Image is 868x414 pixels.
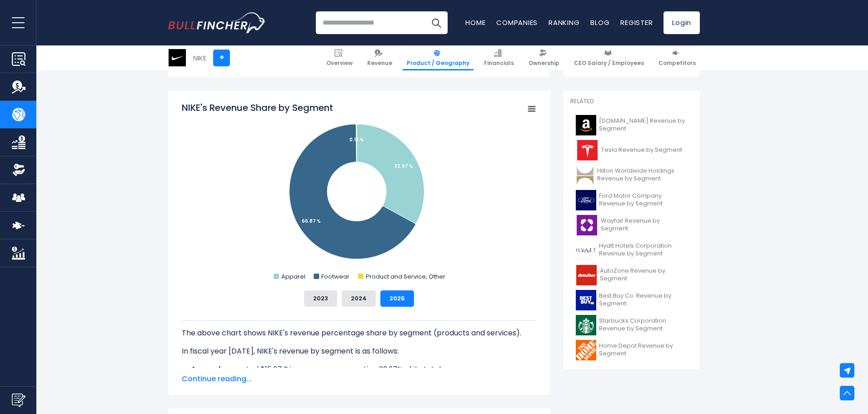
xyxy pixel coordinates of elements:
[658,60,696,67] span: Competitors
[407,60,469,67] span: Product / Geography
[380,290,414,307] button: 2025
[281,272,305,281] text: Apparel
[663,11,700,34] a: Login
[601,146,682,154] span: Tesla Revenue by Segment
[403,45,474,70] a: Product / Geography
[576,315,596,335] img: SBUX logo
[465,18,485,27] a: Home
[576,115,596,135] img: AMZN logo
[601,217,688,233] span: Wayfair Revenue by Segment
[168,12,266,33] a: Go to homepage
[597,167,688,183] span: Hilton Worldwide Holdings Revenue by Segment
[576,265,597,285] img: AZO logo
[590,18,609,27] a: Blog
[168,12,266,33] img: Bullfincher logo
[321,272,349,281] text: Footwear
[529,60,559,67] span: Ownership
[304,290,337,307] button: 2023
[182,346,536,357] p: In fiscal year [DATE], NIKE's revenue by segment is as follows:
[570,138,693,163] a: Tesla Revenue by Segment
[182,374,536,384] span: Continue reading...
[342,290,376,307] button: 2024
[12,163,25,177] img: Ownership
[576,290,596,310] img: BBY logo
[570,213,693,238] a: Wayfair Revenue by Segment
[496,18,538,27] a: Companies
[576,340,596,360] img: HD logo
[599,342,688,358] span: Home Depot Revenue by Segment
[182,328,536,339] p: The above chart shows NIKE's revenue percentage share by segment (products and services).
[576,165,594,185] img: HLT logo
[169,49,186,66] img: NKE logo
[480,45,518,70] a: Financials
[576,140,599,160] img: TSLA logo
[363,45,396,70] a: Revenue
[599,117,688,133] span: [DOMAIN_NAME] Revenue by Segment
[620,18,653,27] a: Register
[570,163,693,188] a: Hilton Worldwide Holdings Revenue by Segment
[570,98,693,105] p: Related
[302,218,321,224] tspan: 66.87 %
[570,238,693,263] a: Hyatt Hotels Corporation Revenue by Segment
[576,215,598,235] img: W logo
[576,240,596,260] img: H logo
[570,113,693,138] a: [DOMAIN_NAME] Revenue by Segment
[191,364,220,374] b: Apparel
[570,338,693,363] a: Home Depot Revenue by Segment
[193,53,206,63] div: NIKE
[326,60,353,67] span: Overview
[599,192,688,208] span: Ford Motor Company Revenue by Segment
[182,364,536,375] li: generated $15.27 B in revenue, representing 32.97% of its total revenue.
[484,60,514,67] span: Financials
[574,60,644,67] span: CEO Salary / Employees
[182,101,333,114] tspan: NIKE's Revenue Share by Segment
[654,45,700,70] a: Competitors
[570,288,693,313] a: Best Buy Co. Revenue by Segment
[213,50,230,66] a: +
[570,45,648,70] a: CEO Salary / Employees
[599,317,688,333] span: Starbucks Corporation Revenue by Segment
[570,263,693,288] a: AutoZone Revenue by Segment
[549,18,579,27] a: Ranking
[570,188,693,213] a: Ford Motor Company Revenue by Segment
[576,190,596,210] img: F logo
[600,267,688,283] span: AutoZone Revenue by Segment
[349,136,364,143] tspan: 0.16 %
[570,313,693,338] a: Starbucks Corporation Revenue by Segment
[366,272,445,281] text: Product and Service, Other
[182,101,536,283] svg: NIKE's Revenue Share by Segment
[394,163,413,170] tspan: 32.97 %
[425,11,448,34] button: Search
[524,45,564,70] a: Ownership
[367,60,392,67] span: Revenue
[599,242,688,258] span: Hyatt Hotels Corporation Revenue by Segment
[599,292,688,308] span: Best Buy Co. Revenue by Segment
[322,45,357,70] a: Overview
